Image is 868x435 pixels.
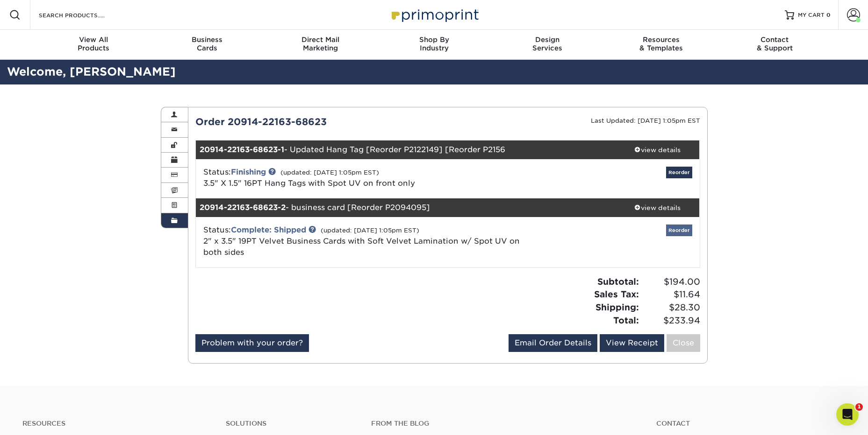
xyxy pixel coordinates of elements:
a: Finishing [231,168,266,176]
span: Direct Mail [264,35,377,44]
span: Resources [604,35,718,44]
div: Industry [377,35,491,52]
span: 0 [826,12,831,18]
div: Status: [196,225,531,258]
span: Contact [718,35,832,44]
a: view details [616,198,700,217]
a: Reorder [666,225,692,236]
a: Problem with your order? [195,334,309,352]
a: Close [667,334,700,352]
div: Marketing [264,35,377,52]
span: $194.00 [642,275,700,288]
a: Direct MailMarketing [264,30,377,60]
a: Contact& Support [718,30,832,60]
div: Cards [150,35,264,52]
a: BusinessCards [150,30,264,60]
span: Design [491,35,604,44]
small: Last Updated: [DATE] 1:05pm EST [591,117,700,124]
iframe: Intercom live chat [836,403,859,426]
strong: 20914-22163-68623-2 [200,203,286,212]
strong: Subtotal: [597,276,639,287]
a: Resources& Templates [604,30,718,60]
a: view details [616,140,700,159]
small: (updated: [DATE] 1:05pm EST) [321,227,419,234]
div: view details [616,145,700,154]
span: $11.64 [642,288,700,301]
a: Reorder [666,167,692,178]
div: Services [491,35,604,52]
a: View AllProducts [37,30,151,60]
div: - business card [Reorder P2094095] [196,198,616,217]
strong: Total: [613,315,639,325]
span: Business [150,35,264,44]
strong: Sales Tax: [594,289,639,299]
strong: 20914-22163-68623-1 [200,145,284,154]
span: View All [37,35,151,44]
iframe: Google Customer Reviews [2,407,79,432]
a: Contact [656,420,846,428]
img: Primoprint [387,5,481,25]
input: SEARCH PRODUCTS..... [38,9,129,21]
span: 3.5" X 1.5" 16PT Hang Tags with Spot UV on front only [203,179,415,188]
h4: From the Blog [371,420,631,428]
div: & Templates [604,35,718,52]
div: Products [37,35,151,52]
span: MY CART [798,11,825,19]
a: DesignServices [491,30,604,60]
small: (updated: [DATE] 1:05pm EST) [280,169,379,176]
div: Status: [196,167,531,189]
div: - Updated Hang Tag [Reorder P2122149] [Reorder P2156 [196,140,616,159]
h4: Solutions [226,420,357,428]
div: view details [616,203,700,212]
h4: Resources [22,420,212,428]
span: $233.94 [642,314,700,327]
a: Complete: Shipped [231,225,306,234]
span: 1 [855,403,863,411]
a: View Receipt [600,334,664,352]
span: $28.30 [642,301,700,314]
span: Shop By [377,35,491,44]
span: 2" x 3.5" 19PT Velvet Business Cards with Soft Velvet Lamination w/ Spot UV on both sides [203,237,520,257]
div: Order 20914-22163-68623 [188,115,448,129]
strong: Shipping: [595,302,639,312]
a: Email Order Details [509,334,597,352]
a: Shop ByIndustry [377,30,491,60]
div: & Support [718,35,832,52]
